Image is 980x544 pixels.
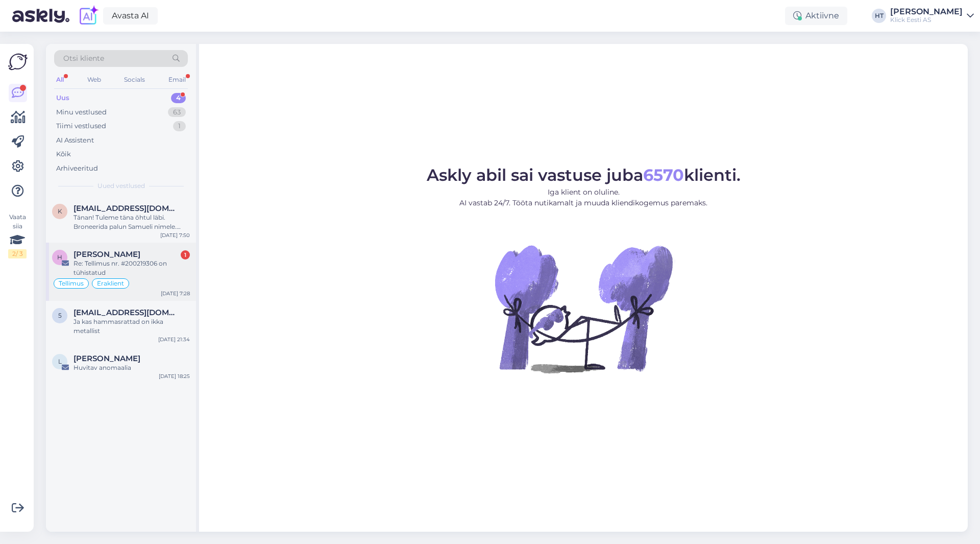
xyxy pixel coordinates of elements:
div: HT [872,9,886,23]
div: All [54,73,66,86]
div: Re: Tellimus nr. #200219306 on tühistatud [73,259,190,277]
span: Askly abil sai vastuse juba klienti. [427,165,741,185]
div: Klick Eesti AS [890,16,963,24]
div: [DATE] 21:34 [158,336,190,343]
div: Tiimi vestlused [56,121,106,131]
div: Uus [56,93,69,103]
div: Vaata siia [8,212,27,258]
div: 1 [181,250,190,259]
span: 56052413g@gmail.com [73,308,180,317]
img: explore-ai [78,5,99,27]
span: H [57,253,62,261]
span: L [58,358,62,365]
span: Uued vestlused [97,181,145,191]
div: Arhiveeritud [56,163,98,174]
div: Tänan! Tuleme täna õhtul läbi. Broneerida palun Samueli nimele. Suur aitäh! [73,213,190,231]
div: 4 [171,93,186,103]
div: 63 [168,107,186,117]
div: [DATE] 7:50 [160,231,190,239]
span: Lauri Kriisa [73,354,140,363]
div: Socials [122,73,147,86]
span: 5 [58,312,62,319]
a: Avasta AI [103,7,158,25]
div: 2 / 3 [8,249,27,258]
span: Otsi kliente [63,53,104,64]
div: Web [85,73,103,86]
span: Heldur Sass [73,250,140,259]
span: Tellimus [59,280,84,287]
span: k [58,207,62,215]
div: Kõik [56,149,71,159]
div: AI Assistent [56,135,94,146]
div: [DATE] 7:28 [161,290,190,297]
a: [PERSON_NAME]Klick Eesti AS [890,8,974,24]
div: [PERSON_NAME] [890,8,963,16]
div: Email [166,73,188,86]
div: 1 [173,121,186,131]
div: [DATE] 18:25 [159,372,190,380]
span: Eraklient [97,280,124,287]
div: Minu vestlused [56,107,107,117]
p: Iga klient on oluline. AI vastab 24/7. Tööta nutikamalt ja muuda kliendikogemus paremaks. [427,187,741,208]
span: kadribusch@gmail.com [73,204,180,213]
div: Aktiivne [785,7,847,25]
b: 6570 [643,165,684,185]
div: Huvitav anomaalia [73,363,190,372]
div: Ja kas hammasrattad on ikka metallist [73,317,190,336]
img: Askly Logo [8,52,28,72]
img: No Chat active [492,217,675,400]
